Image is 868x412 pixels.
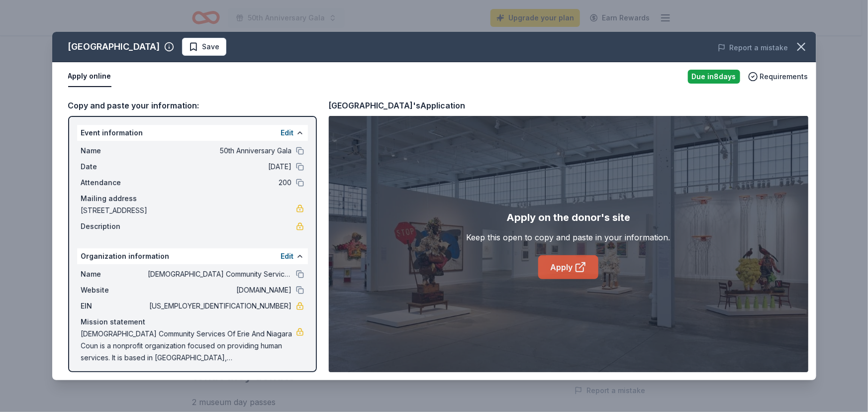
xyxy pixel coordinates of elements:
[148,161,292,173] span: [DATE]
[81,177,148,189] span: Attendance
[81,145,148,157] span: Name
[718,42,788,54] button: Report a mistake
[760,71,808,83] span: Requirements
[81,284,148,296] span: Website
[148,145,292,157] span: 50th Anniversary Gala
[81,220,148,232] span: Description
[688,70,740,84] div: Due in 8 days
[182,38,226,56] button: Save
[329,99,466,112] div: [GEOGRAPHIC_DATA]'s Application
[148,268,292,280] span: [DEMOGRAPHIC_DATA] Community Services Of [GEOGRAPHIC_DATA] And Niagara Coun
[538,255,598,279] a: Apply
[68,39,160,55] div: [GEOGRAPHIC_DATA]
[148,177,292,189] span: 200
[281,127,294,139] button: Edit
[467,231,671,243] div: Keep this open to copy and paste in your information.
[81,328,296,364] span: [DEMOGRAPHIC_DATA] Community Services Of Erie And Niagara Coun is a nonprofit organization focuse...
[281,250,294,262] button: Edit
[81,316,304,328] div: Mission statement
[68,99,317,112] div: Copy and paste your information:
[748,71,808,83] button: Requirements
[506,209,630,225] div: Apply on the donor's site
[202,41,220,53] span: Save
[81,161,148,173] span: Date
[81,205,296,216] span: [STREET_ADDRESS]
[77,125,308,141] div: Event information
[81,193,304,205] div: Mailing address
[148,284,292,296] span: [DOMAIN_NAME]
[77,248,308,264] div: Organization information
[148,300,292,312] span: [US_EMPLOYER_IDENTIFICATION_NUMBER]
[81,300,148,312] span: EIN
[68,66,111,87] button: Apply online
[81,268,148,280] span: Name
